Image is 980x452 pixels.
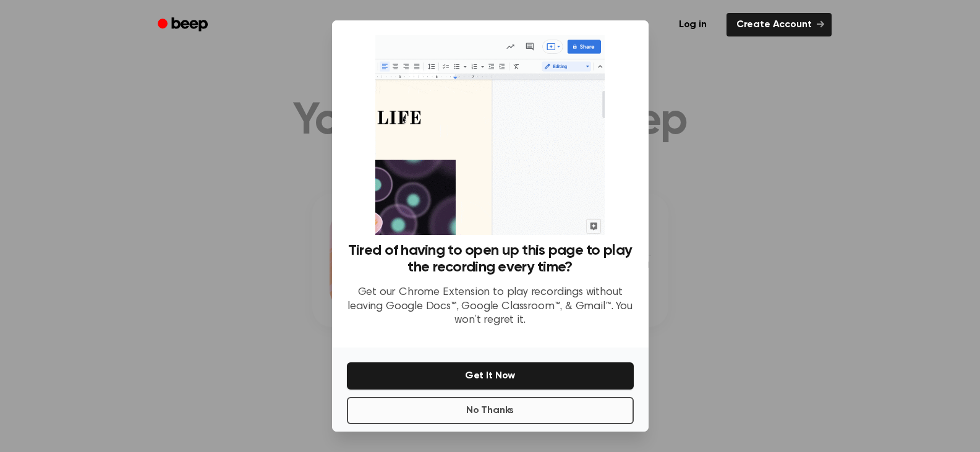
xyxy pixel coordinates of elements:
[726,13,832,36] a: Create Account
[375,35,605,235] img: Beep extension in action
[347,242,634,276] h3: Tired of having to open up this page to play the recording every time?
[149,13,219,37] a: Beep
[667,11,719,39] a: Log in
[347,286,634,328] p: Get our Chrome Extension to play recordings without leaving Google Docs™, Google Classroom™, & Gm...
[347,362,634,390] button: Get It Now
[347,397,634,424] button: No Thanks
